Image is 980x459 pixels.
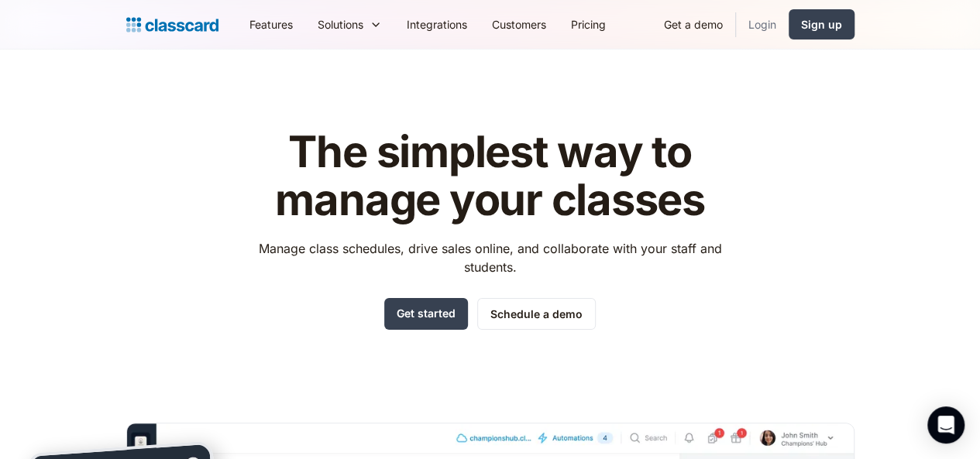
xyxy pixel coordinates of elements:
[559,7,618,42] a: Pricing
[244,239,736,276] p: Manage class schedules, drive sales online, and collaborate with your staff and students.
[801,16,842,33] div: Sign up
[305,7,394,42] div: Solutions
[477,298,596,330] a: Schedule a demo
[652,7,735,42] a: Get a demo
[394,7,480,42] a: Integrations
[736,7,789,42] a: Login
[789,9,854,39] a: Sign up
[244,128,736,224] h1: The simplest way to manage your classes
[318,16,363,33] div: Solutions
[480,7,559,42] a: Customers
[237,7,305,42] a: Features
[126,14,218,36] a: home
[384,298,468,330] a: Get started
[927,406,965,444] div: Open Intercom Messenger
